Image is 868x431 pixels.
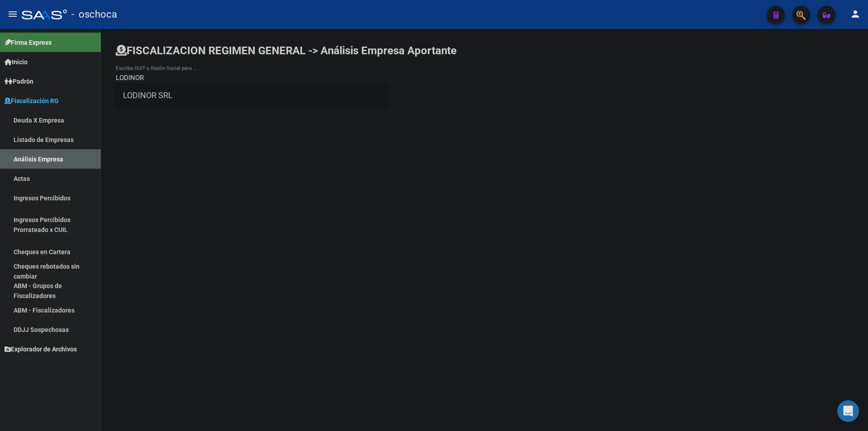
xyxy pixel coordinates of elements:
span: LODINOR SRL [123,85,380,106]
mat-icon: person [850,9,861,19]
span: Fiscalización RG [5,96,59,106]
h1: FISCALIZACION REGIMEN GENERAL -> Análisis Empresa Aportante [116,43,457,58]
span: Padrón [5,76,33,86]
span: - oschoca [71,5,117,24]
mat-icon: menu [7,9,18,19]
span: Firma Express [5,38,52,47]
span: Inicio [5,57,28,67]
div: Open Intercom Messenger [837,400,859,422]
span: Explorador de Archivos [5,344,77,354]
